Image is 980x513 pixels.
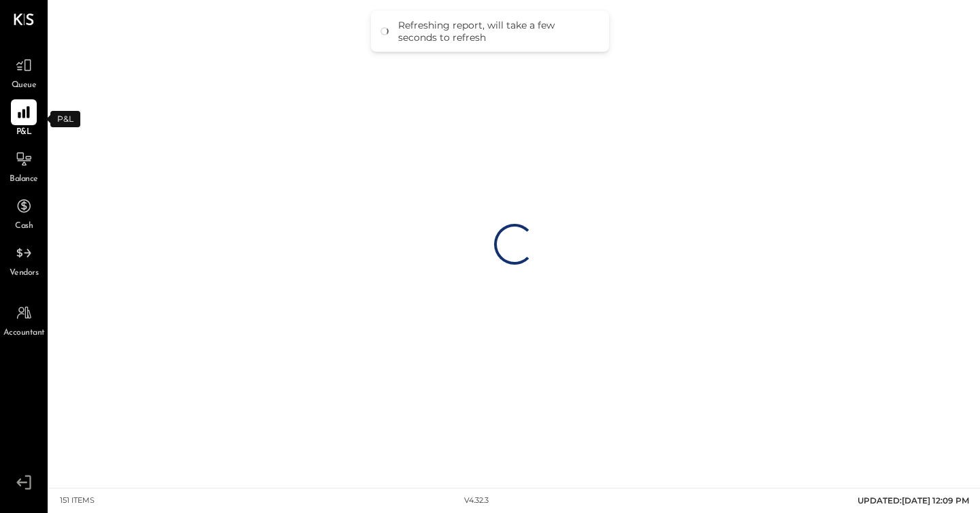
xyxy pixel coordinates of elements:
[1,193,47,233] a: Cash
[1,240,47,280] a: Vendors
[10,267,39,280] span: Vendors
[398,19,595,44] div: Refreshing report, will take a few seconds to refresh
[12,80,37,92] span: Queue
[10,173,38,186] span: Balance
[1,300,47,340] a: Accountant
[3,327,45,340] span: Accountant
[16,127,32,139] span: P&L
[60,495,95,506] div: 151 items
[1,99,47,139] a: P&L
[50,111,80,127] div: P&L
[857,495,969,506] span: UPDATED: [DATE] 12:09 PM
[464,495,489,506] div: v 4.32.3
[1,146,47,186] a: Balance
[15,220,33,233] span: Cash
[1,52,47,92] a: Queue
